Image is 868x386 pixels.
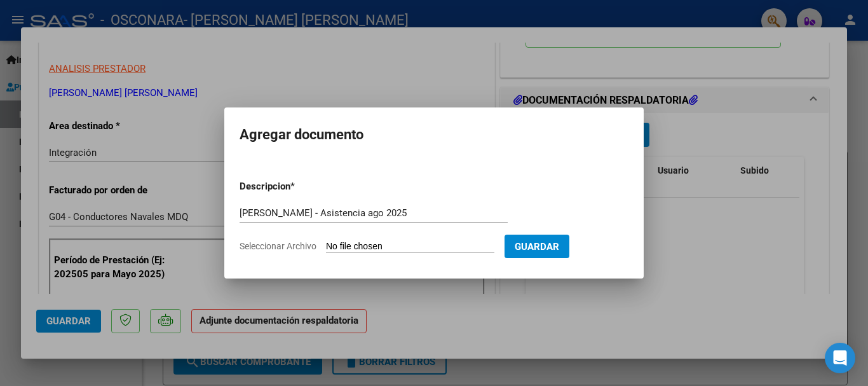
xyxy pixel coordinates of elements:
[505,235,569,258] button: Guardar
[240,179,356,194] p: Descripcion
[240,123,628,147] h2: Agregar documento
[240,241,316,251] span: Seleccionar Archivo
[515,241,559,252] span: Guardar
[825,343,855,373] div: Open Intercom Messenger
